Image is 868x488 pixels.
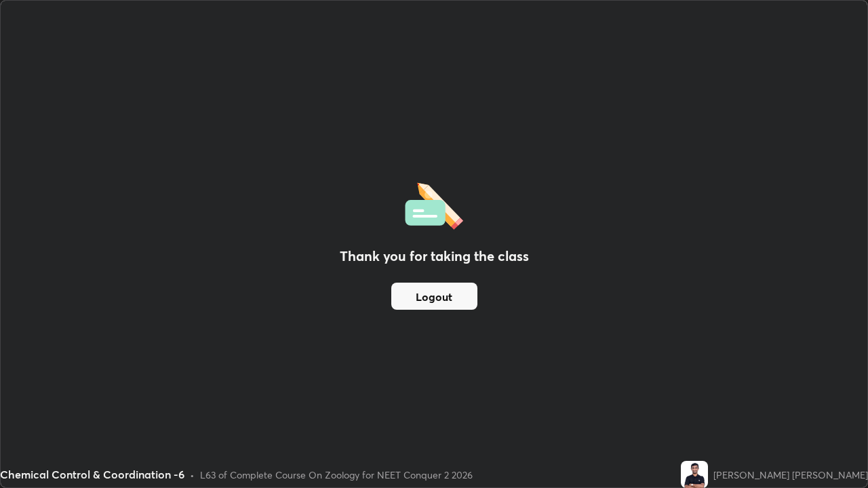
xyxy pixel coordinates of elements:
[713,468,868,482] div: [PERSON_NAME] [PERSON_NAME]
[405,178,463,230] img: offlineFeedback.1438e8b3.svg
[200,468,473,482] div: L63 of Complete Course On Zoology for NEET Conquer 2 2026
[391,283,477,310] button: Logout
[681,461,708,488] img: c9bf78d67bb745bc84438c2db92f5989.jpg
[340,246,529,266] h2: Thank you for taking the class
[190,468,195,482] div: •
